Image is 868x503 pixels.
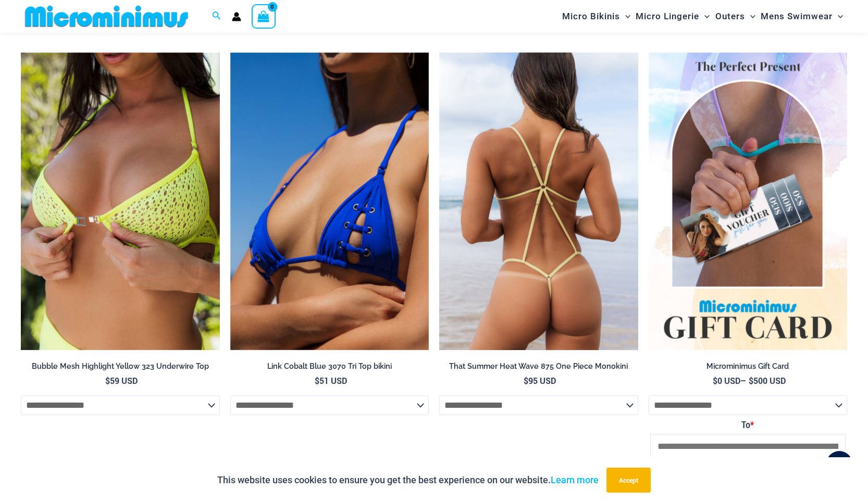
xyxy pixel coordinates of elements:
p: This website uses cookies to ensure you get the best experience on our website. [217,472,599,488]
span: $ [315,375,319,386]
bdi: 51 USD [315,375,347,386]
img: Link Cobalt Blue 3070 Top 01 [230,53,429,350]
span: $ [713,375,717,386]
span: $ [524,375,528,386]
a: Microminimus Gift Card [649,362,848,375]
img: Bubble Mesh Highlight Yellow 323 Underwire Top 01 [21,53,220,350]
a: Mens SwimwearMenu ToggleMenu Toggle [758,3,846,30]
a: That Summer Heat Wave 875 One Piece Monokini 10That Summer Heat Wave 875 One Piece Monokini 12Tha... [439,53,638,350]
a: Link Cobalt Blue 3070 Tri Top bikini [230,362,429,375]
a: OutersMenu ToggleMenu Toggle [713,3,758,30]
a: Bubble Mesh Highlight Yellow 323 Underwire Top 01Bubble Mesh Highlight Yellow 323 Underwire Top 4... [21,53,220,350]
a: Account icon link [232,12,241,21]
span: – [649,375,848,386]
nav: Site Navigation [558,2,847,31]
a: Bubble Mesh Highlight Yellow 323 Underwire Top [21,362,220,375]
bdi: 0 USD [713,375,740,386]
abbr: Required field [750,419,754,430]
h2: That Summer Heat Wave 875 One Piece Monokini [439,362,638,371]
span: Menu Toggle [833,3,843,30]
span: Outers [715,3,745,30]
button: Accept [606,468,651,493]
span: Mens Swimwear [761,3,833,30]
h2: Bubble Mesh Highlight Yellow 323 Underwire Top [21,362,220,371]
h2: Microminimus Gift Card [649,362,848,371]
a: Learn more [551,474,599,485]
a: Micro BikinisMenu ToggleMenu Toggle [560,3,633,30]
span: Menu Toggle [620,3,630,30]
img: Featured Gift Card [649,53,848,350]
img: That Summer Heat Wave 875 One Piece Monokini 12 [439,53,638,350]
bdi: 59 USD [105,375,138,386]
span: $ [749,375,753,386]
bdi: 95 USD [524,375,556,386]
h2: Link Cobalt Blue 3070 Tri Top bikini [230,362,429,371]
span: Menu Toggle [699,3,710,30]
span: $ [105,375,110,386]
label: To [650,417,846,433]
bdi: 500 USD [749,375,786,386]
span: Menu Toggle [745,3,755,30]
span: Micro Bikinis [562,3,620,30]
a: Link Cobalt Blue 3070 Top 01Link Cobalt Blue 3070 Top 4955 Bottom 03Link Cobalt Blue 3070 Top 495... [230,53,429,350]
a: View Shopping Cart, empty [252,4,276,28]
img: MM SHOP LOGO FLAT [21,5,192,28]
a: That Summer Heat Wave 875 One Piece Monokini [439,362,638,375]
a: Search icon link [212,10,221,23]
span: Micro Lingerie [636,3,699,30]
a: Micro LingerieMenu ToggleMenu Toggle [633,3,712,30]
